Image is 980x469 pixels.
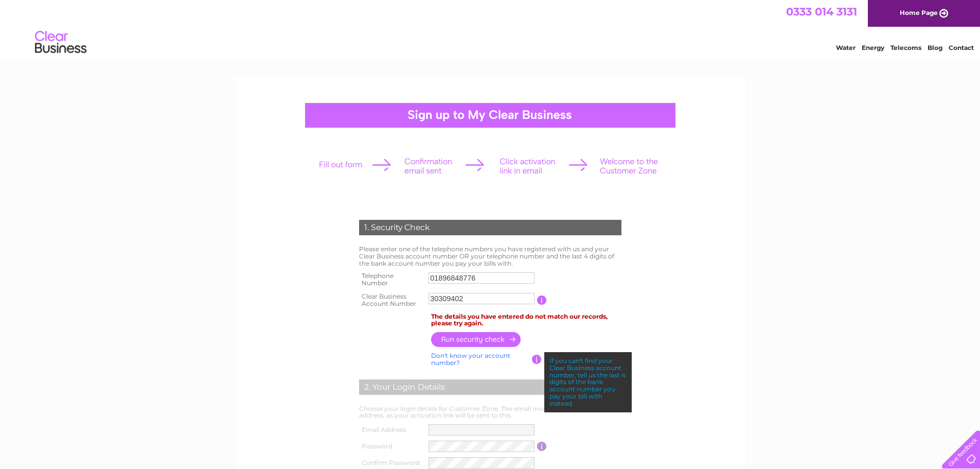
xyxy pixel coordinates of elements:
[786,5,857,18] a: 0333 014 3131
[34,27,87,58] img: logo.png
[544,352,632,412] div: If you can't find your Clear Business account number, tell us the last 4 digits of the bank accou...
[890,44,921,51] a: Telecoms
[357,422,426,438] th: Email Address
[359,379,621,395] div: 2. Your Login Details
[928,44,942,51] a: Blog
[357,243,624,269] td: Please enter one of the telephone numbers you have registered with us and your Clear Business acc...
[836,44,856,51] a: Water
[357,290,426,310] th: Clear Business Account Number
[357,438,426,455] th: Password
[862,44,884,51] a: Energy
[429,310,624,330] td: The details you have entered do not match our records, please try again.
[357,403,624,422] td: Choose your login details for Customer Zone. The email must be a valid email address, as your act...
[537,442,547,451] input: Information
[949,44,974,51] a: Contact
[359,220,621,235] div: 1. Security Check
[532,355,542,364] input: Information
[357,269,426,290] th: Telephone Number
[247,6,734,50] div: Clear Business is a trading name of Verastar Limited (registered in [GEOGRAPHIC_DATA] No. 3667643...
[537,296,547,305] input: Information
[431,352,510,367] a: Don't know your account number?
